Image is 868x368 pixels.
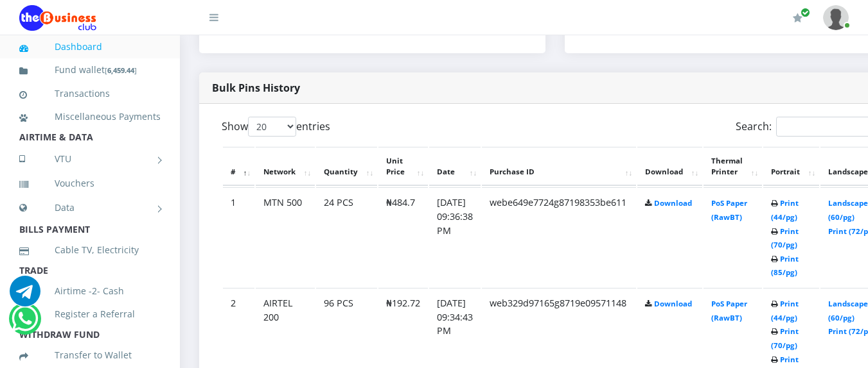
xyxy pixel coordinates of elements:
[19,299,161,329] a: Register a Referral
[711,198,747,222] a: PoS Paper (RawBT)
[654,198,692,208] a: Download
[704,147,762,187] th: Thermal Printer: activate to sort column ascending
[10,285,40,306] a: Chat for support
[823,5,849,30] img: User
[12,313,38,334] a: Chat for support
[19,143,161,175] a: VTU
[19,79,161,108] a: Transactions
[482,147,636,187] th: Purchase ID: activate to sort column ascending
[801,8,810,17] span: Renew/Upgrade Subscription
[429,147,481,187] th: Date: activate to sort column ascending
[793,13,802,23] i: Renew/Upgrade Subscription
[771,254,799,278] a: Print (85/pg)
[378,147,428,187] th: Unit Price: activate to sort column ascending
[256,187,315,287] td: MTN 500
[19,235,161,265] a: Cable TV, Electricity
[316,187,377,287] td: 24 PCS
[637,147,702,187] th: Download: activate to sort column ascending
[212,81,300,95] strong: Bulk Pins History
[19,5,96,31] img: Logo
[19,32,161,62] a: Dashboard
[771,326,799,350] a: Print (70/pg)
[105,65,137,75] small: [ ]
[223,147,254,187] th: #: activate to sort column descending
[482,187,636,287] td: webe649e7724g87198353be611
[654,299,692,308] a: Download
[316,147,377,187] th: Quantity: activate to sort column ascending
[429,187,481,287] td: [DATE] 09:36:38 PM
[19,102,161,131] a: Miscellaneous Payments
[107,65,134,75] b: 6,459.44
[771,299,799,322] a: Print (44/pg)
[223,187,254,287] td: 1
[256,147,315,187] th: Network: activate to sort column ascending
[828,198,868,222] a: Landscape (60/pg)
[19,169,161,198] a: Vouchers
[378,187,428,287] td: ₦484.7
[19,192,161,224] a: Data
[19,276,161,306] a: Airtime -2- Cash
[771,226,799,250] a: Print (70/pg)
[248,117,296,137] select: Showentries
[771,198,799,222] a: Print (44/pg)
[828,299,868,322] a: Landscape (60/pg)
[222,117,330,137] label: Show entries
[763,147,819,187] th: Portrait: activate to sort column ascending
[711,299,747,322] a: PoS Paper (RawBT)
[19,55,161,85] a: Fund wallet[6,459.44]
